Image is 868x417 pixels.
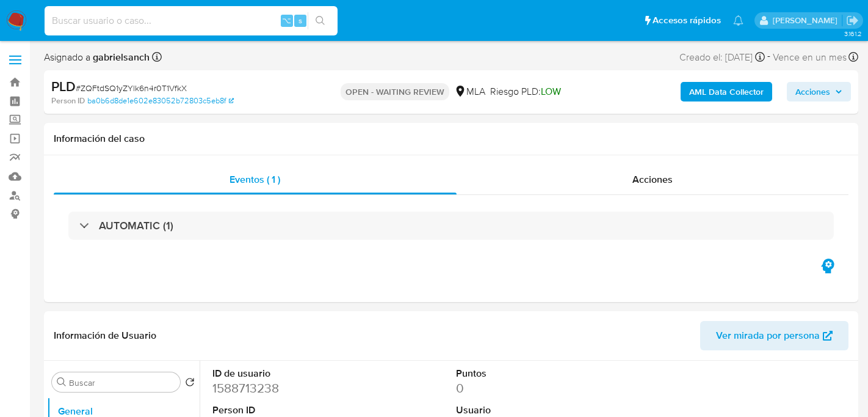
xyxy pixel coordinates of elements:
button: Acciones [787,82,851,101]
input: Buscar [69,377,175,388]
span: s [298,15,302,26]
b: AML Data Collector [689,82,764,101]
p: gabriela.sanchez@mercadolibre.com [773,15,842,26]
div: Creado el: [DATE] [679,49,765,65]
span: Eventos ( 1 ) [230,172,280,186]
div: AUTOMATIC (1) [68,212,834,240]
h3: AUTOMATIC (1) [99,219,173,232]
p: OPEN - WAITING REVIEW [341,83,449,100]
b: PLD [51,76,76,96]
a: ba0b6d8de1e602e83052b72803c5eb8f [87,95,234,106]
div: MLA [454,85,485,98]
b: gabrielsanch [90,50,150,64]
span: ⌥ [282,15,291,26]
button: Volver al orden por defecto [185,377,195,391]
span: # ZQFtdSQ1yZYlk6n4r0T1VfkX [76,82,187,94]
span: - [767,49,770,65]
dd: 1588713238 [212,380,363,397]
a: Salir [846,14,859,27]
button: search-icon [308,12,333,29]
span: Acciones [795,82,830,101]
dt: ID de usuario [212,367,363,380]
span: Riesgo PLD: [490,85,561,98]
span: Acciones [632,172,673,186]
span: LOW [541,84,561,98]
dt: Person ID [212,404,363,417]
button: Ver mirada por persona [700,321,848,350]
b: Person ID [51,95,85,106]
input: Buscar usuario o caso... [45,13,338,29]
dt: Usuario [456,404,606,417]
span: Accesos rápidos [653,14,721,27]
dt: Puntos [456,367,606,380]
span: Asignado a [44,51,150,64]
span: Ver mirada por persona [716,321,820,350]
a: Notificaciones [733,15,743,26]
dd: 0 [456,380,606,397]
button: Buscar [57,377,67,387]
h1: Información del caso [54,133,848,145]
button: AML Data Collector [681,82,772,101]
span: Vence en un mes [773,51,847,64]
h1: Información de Usuario [54,330,156,342]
